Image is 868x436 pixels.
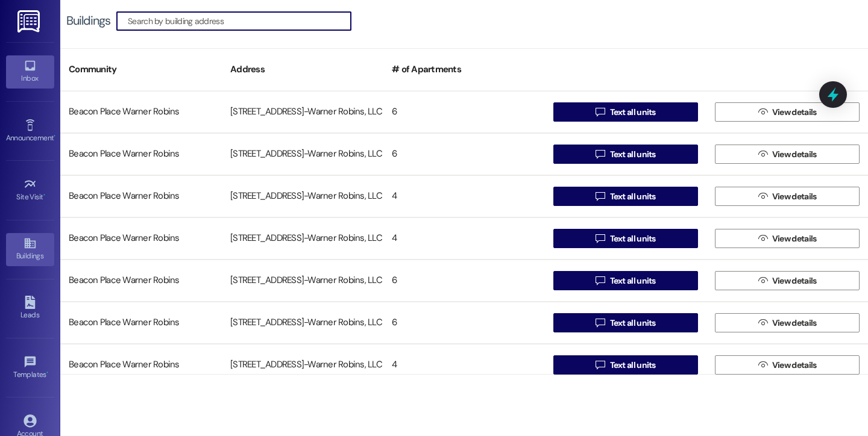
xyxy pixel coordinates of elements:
div: [STREET_ADDRESS]-Warner Robins, LLC [222,311,383,335]
div: [STREET_ADDRESS]-Warner Robins, LLC [222,142,383,166]
span: View details [772,359,817,372]
div: 4 [383,226,545,251]
span: View details [772,275,817,287]
i:  [596,149,605,159]
i:  [596,318,605,328]
div: [STREET_ADDRESS]-Warner Robins, LLC [222,184,383,208]
button: View details [715,271,860,290]
button: View details [715,187,860,206]
div: [STREET_ADDRESS]-Warner Robins, LLC [222,226,383,251]
div: Address [222,55,383,84]
div: 6 [383,100,545,124]
button: View details [715,355,860,375]
button: Text all units [553,229,698,248]
span: View details [772,148,817,161]
i:  [758,192,767,201]
button: View details [715,145,860,164]
div: Community [60,55,222,84]
a: Templates • [6,352,54,384]
img: ResiDesk Logo [17,10,42,33]
button: Text all units [553,102,698,122]
div: Beacon Place Warner Robins [60,311,222,335]
div: [STREET_ADDRESS]-Warner Robins, LLC [222,353,383,377]
a: Buildings [6,233,54,266]
button: Text all units [553,187,698,206]
div: [STREET_ADDRESS]-Warner Robins, LLC [222,269,383,293]
button: View details [715,102,860,122]
div: # of Apartments [383,55,545,84]
span: View details [772,190,817,203]
div: 4 [383,184,545,208]
span: View details [772,232,817,245]
span: Text all units [610,317,656,329]
div: Beacon Place Warner Robins [60,184,222,208]
div: Beacon Place Warner Robins [60,353,222,377]
div: Beacon Place Warner Robins [60,100,222,124]
span: View details [772,317,817,329]
button: Text all units [553,313,698,332]
div: Buildings [66,14,110,27]
i:  [758,318,767,328]
a: Leads [6,292,54,325]
button: View details [715,313,860,332]
div: 6 [383,142,545,166]
button: Text all units [553,355,698,375]
span: • [46,369,48,377]
i:  [758,276,767,285]
span: View details [772,106,817,119]
span: Text all units [610,106,656,119]
span: • [54,132,55,140]
div: Beacon Place Warner Robins [60,269,222,293]
a: Site Visit • [6,174,54,207]
i:  [758,107,767,117]
span: Text all units [610,190,656,203]
div: 4 [383,353,545,377]
i:  [596,276,605,285]
div: Beacon Place Warner Robins [60,226,222,251]
i:  [596,107,605,117]
span: Text all units [610,148,656,161]
i:  [596,192,605,201]
button: View details [715,229,860,248]
button: Text all units [553,145,698,164]
div: [STREET_ADDRESS]-Warner Robins, LLC [222,100,383,124]
div: 6 [383,311,545,335]
span: Text all units [610,232,656,245]
i:  [596,360,605,370]
div: Beacon Place Warner Robins [60,142,222,166]
span: Text all units [610,275,656,287]
i:  [758,149,767,159]
span: • [43,191,45,199]
span: Text all units [610,359,656,372]
a: Inbox [6,55,54,88]
div: 6 [383,269,545,293]
button: Text all units [553,271,698,290]
i:  [596,234,605,243]
i:  [758,234,767,243]
input: Search by building address [128,13,351,30]
i:  [758,360,767,370]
